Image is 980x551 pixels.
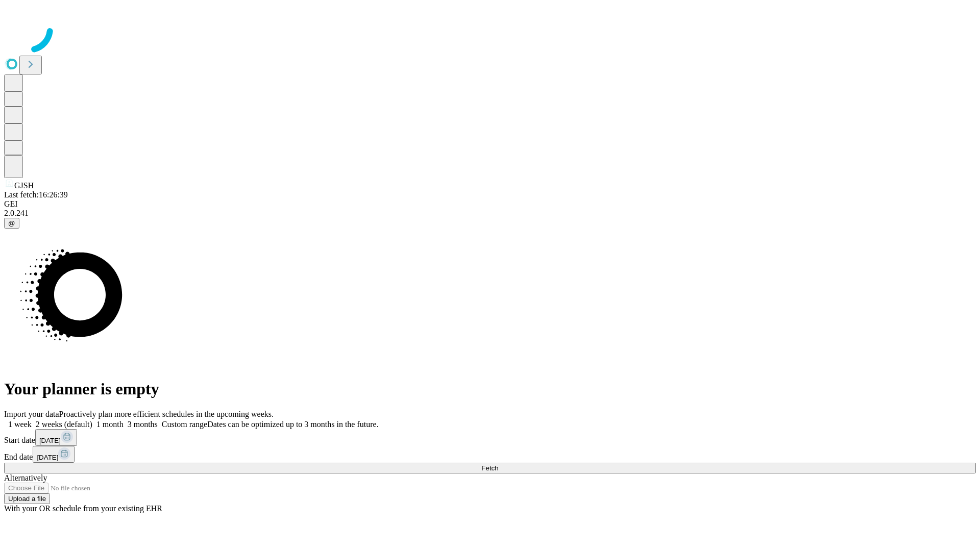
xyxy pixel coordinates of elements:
[162,420,207,429] span: Custom range
[128,420,158,429] span: 3 months
[37,454,58,461] span: [DATE]
[35,429,77,446] button: [DATE]
[207,420,378,429] span: Dates can be optimized up to 3 months in the future.
[8,219,15,227] span: @
[36,420,92,429] span: 2 weeks (default)
[4,218,19,229] button: @
[481,464,498,472] span: Fetch
[4,380,976,398] h1: Your planner is empty
[4,190,68,199] span: Last fetch: 16:26:39
[14,181,34,190] span: GJSH
[39,437,61,444] span: [DATE]
[33,446,75,463] button: [DATE]
[8,420,32,429] span: 1 week
[4,463,976,473] button: Fetch
[4,493,50,504] button: Upload a file
[4,410,59,418] span: Import your data
[4,446,976,463] div: End date
[4,429,976,446] div: Start date
[4,473,47,482] span: Alternatively
[4,504,162,513] span: With your OR schedule from your existing EHR
[4,209,976,218] div: 2.0.241
[59,410,274,418] span: Proactively plan more efficient schedules in the upcoming weeks.
[96,420,124,429] span: 1 month
[4,199,976,209] div: GEI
